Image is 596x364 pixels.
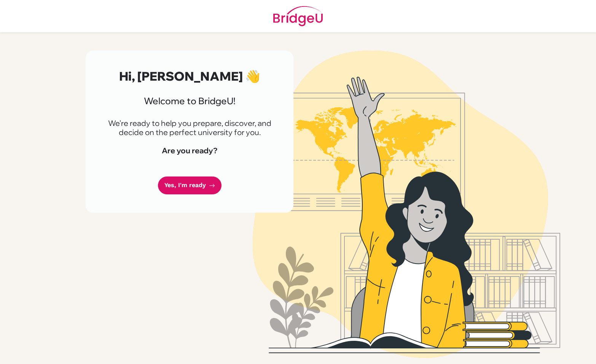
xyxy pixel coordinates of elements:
a: Yes, I'm ready [158,176,222,194]
h3: Welcome to BridgeU! [104,95,275,106]
p: We're ready to help you prepare, discover, and decide on the perfect university for you. [104,119,275,137]
h2: Hi, [PERSON_NAME] 👋 [104,69,275,83]
h4: Are you ready? [104,146,275,155]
